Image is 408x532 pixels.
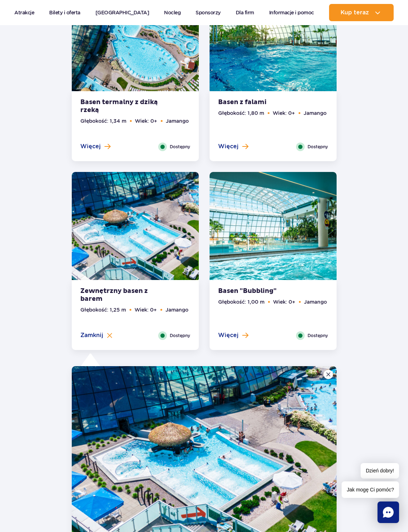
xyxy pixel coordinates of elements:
span: Jak mogę Ci pomóc? [342,481,399,498]
button: Kup teraz [329,4,394,21]
img: Zewnętrzny basen z barem [72,172,199,284]
li: Wiek: 0+ [135,306,157,314]
strong: Zewnętrzny basen z barem [80,287,167,303]
a: Sponsorzy [196,4,221,21]
li: Głębokość: 1,34 m [80,117,126,125]
strong: Basen z falami [218,98,305,106]
button: Więcej [80,143,111,150]
button: Więcej [218,143,248,150]
li: Wiek: 0+ [273,298,295,306]
button: Więcej [218,331,248,339]
a: Informacje i pomoc [269,4,314,21]
li: Głębokość: 1,80 m [218,109,264,117]
div: Chat [377,501,399,523]
span: Dostępny [308,143,328,150]
strong: Basen "Bubbling" [218,287,305,295]
span: Dostępny [308,332,328,339]
li: Wiek: 0+ [135,117,157,125]
a: Bilety i oferta [49,4,80,21]
span: Więcej [218,331,239,339]
li: Głębokość: 1,25 m [80,306,126,314]
li: Wiek: 0+ [273,109,295,117]
span: Dostępny [170,143,190,150]
img: Basen Bubbling [210,172,337,284]
li: Jamango [166,117,189,125]
li: Głębokość: 1,00 m [218,298,264,306]
span: Dostępny [170,332,190,339]
button: Zamknij [80,331,112,339]
span: Zamknij [80,331,103,339]
a: Nocleg [164,4,180,21]
a: Atrakcje [14,4,34,21]
li: Jamango [304,109,327,117]
span: Więcej [80,143,101,150]
a: [GEOGRAPHIC_DATA] [95,4,149,21]
span: Więcej [218,143,239,150]
li: Jamango [304,298,327,306]
a: Dla firm [236,4,254,21]
span: Kup teraz [341,9,369,16]
li: Jamango [165,306,188,314]
strong: Basen termalny z dziką rzeką [80,98,167,114]
span: Dzień dobry! [361,463,399,479]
